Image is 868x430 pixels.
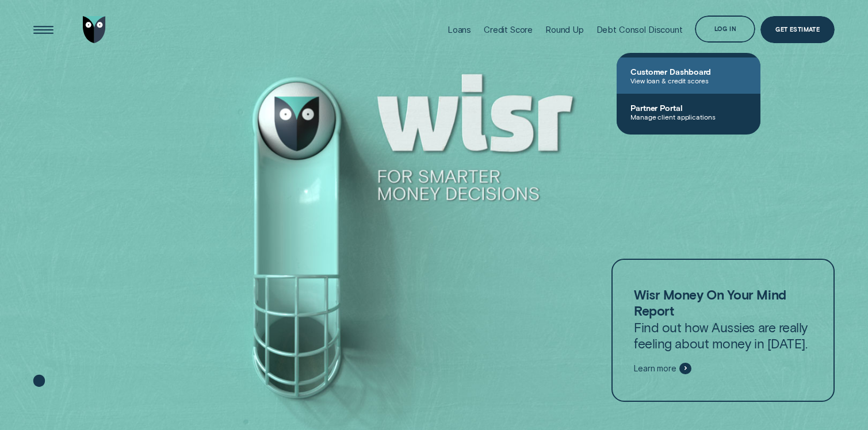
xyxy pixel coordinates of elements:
span: Manage client applications [630,113,747,121]
span: View loan & credit scores [630,76,747,85]
span: Customer Dashboard [630,67,747,76]
a: Customer DashboardView loan & credit scores [617,57,760,94]
a: Get Estimate [760,16,835,43]
strong: Wisr Money On Your Mind Report [634,286,786,318]
img: Wisr [83,16,105,43]
div: Credit Score [484,25,533,35]
button: Log in [695,16,755,43]
div: Debt Consol Discount [596,25,683,35]
span: Learn more [634,363,676,373]
button: Open Menu [30,16,57,43]
a: Partner PortalManage client applications [617,94,760,130]
a: Wisr Money On Your Mind ReportFind out how Aussies are really feeling about money in [DATE].Learn... [611,259,835,402]
div: Round Up [545,25,584,35]
span: Partner Portal [630,103,747,113]
div: Loans [448,25,471,35]
p: Find out how Aussies are really feeling about money in [DATE]. [634,286,812,352]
